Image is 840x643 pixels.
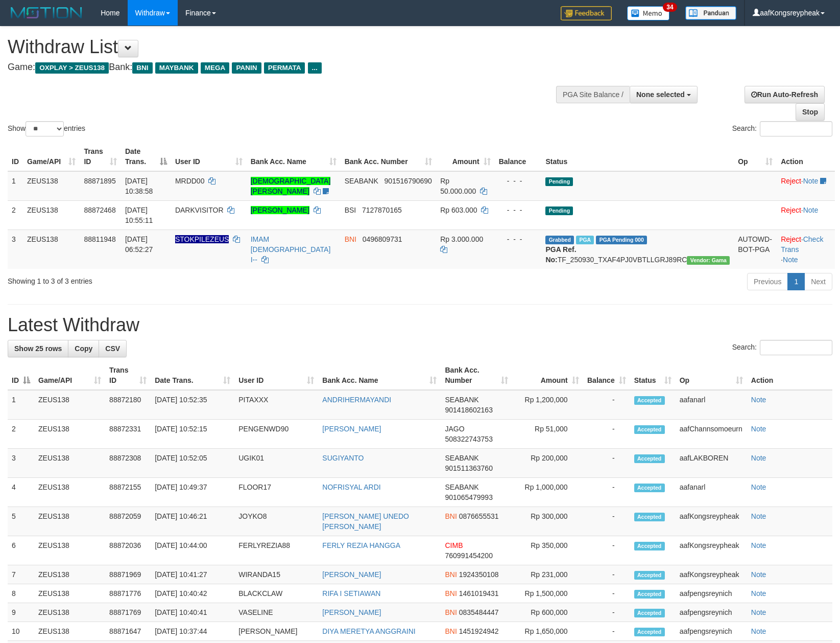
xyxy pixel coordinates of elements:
a: [PERSON_NAME] [322,570,381,579]
td: 9 [8,603,34,622]
td: aafKongsreypheak [676,565,747,584]
td: ZEUS138 [23,171,80,201]
th: ID: activate to sort column descending [8,361,34,390]
div: - - - [499,176,538,186]
td: FLOOR17 [234,478,318,507]
span: ... [308,62,322,74]
td: [DATE] 10:52:15 [151,420,234,449]
td: [DATE] 10:49:37 [151,478,234,507]
td: 88872059 [105,507,151,536]
span: BNI [445,570,457,579]
span: Grabbed [545,236,574,244]
th: Bank Acc. Number: activate to sort column ascending [341,142,437,171]
a: Note [751,512,766,520]
td: 88871776 [105,584,151,603]
h1: Latest Withdraw [8,315,832,335]
a: SUGIYANTO [322,454,364,462]
th: Action [777,142,835,171]
td: - [583,622,630,641]
td: ZEUS138 [34,565,105,584]
a: Next [804,273,832,290]
td: - [583,390,630,420]
span: Copy 1461019431 to clipboard [459,589,499,598]
span: MEGA [201,62,230,74]
td: PENGENWD90 [234,420,318,449]
td: - [583,536,630,565]
span: Accepted [634,609,665,617]
td: [DATE] 10:52:35 [151,390,234,420]
a: Previous [747,273,788,290]
span: MRDD00 [175,177,205,185]
span: Accepted [634,425,665,434]
span: PGA Pending [596,236,647,244]
span: Copy 7127870165 to clipboard [362,206,402,214]
span: Nama rekening ada tanda titik/strip, harap diedit [175,235,229,243]
span: None selected [636,90,685,99]
h1: Withdraw List [8,37,550,57]
td: ZEUS138 [34,584,105,603]
td: aafpengsreynich [676,603,747,622]
a: ANDRIHERMAYANDI [322,396,391,404]
span: Copy 901418602163 to clipboard [445,406,492,414]
span: PANIN [232,62,261,74]
img: Button%20Memo.svg [627,6,670,20]
label: Search: [732,121,832,136]
td: ZEUS138 [34,420,105,449]
span: Copy 901516790690 to clipboard [384,177,431,185]
td: [DATE] 10:46:21 [151,507,234,536]
td: Rp 300,000 [512,507,583,536]
td: Rp 231,000 [512,565,583,584]
a: Note [751,627,766,635]
th: Balance: activate to sort column ascending [583,361,630,390]
td: 4 [8,478,34,507]
td: Rp 200,000 [512,449,583,478]
a: Copy [68,340,99,357]
td: [DATE] 10:40:41 [151,603,234,622]
th: Op: activate to sort column ascending [676,361,747,390]
td: 2 [8,420,34,449]
th: User ID: activate to sort column ascending [171,142,247,171]
select: Showentries [26,121,64,136]
span: Marked by aafsreyleap [576,236,594,244]
span: 34 [663,3,677,12]
span: 88872468 [84,206,115,214]
span: SEABANK [445,396,478,404]
span: [DATE] 06:52:27 [125,235,153,254]
span: Copy 1451924942 to clipboard [459,627,499,635]
span: Copy 0835484447 to clipboard [459,608,499,616]
td: 88872331 [105,420,151,449]
td: 88871647 [105,622,151,641]
span: 88871895 [84,177,115,185]
td: 3 [8,449,34,478]
a: [PERSON_NAME] UNEDO [PERSON_NAME] [322,512,409,531]
td: Rp 1,650,000 [512,622,583,641]
td: TF_250930_TXAF4PJ0VBTLLGRJ89RC [541,229,734,269]
span: CSV [105,345,120,353]
span: Accepted [634,590,665,599]
td: [DATE] 10:40:42 [151,584,234,603]
th: Action [747,361,832,390]
a: Show 25 rows [8,340,68,357]
a: FERLY REZIA HANGGA [322,541,400,549]
a: Note [751,483,766,491]
td: - [583,584,630,603]
span: BNI [345,235,356,243]
a: Note [751,608,766,616]
td: 1 [8,171,23,201]
td: ZEUS138 [34,390,105,420]
td: ZEUS138 [23,200,80,229]
td: ZEUS138 [34,449,105,478]
label: Search: [732,340,832,355]
a: [PERSON_NAME] [322,608,381,616]
a: Reject [781,235,801,243]
td: WIRANDA15 [234,565,318,584]
a: Note [803,206,819,214]
td: 88872036 [105,536,151,565]
td: ZEUS138 [34,603,105,622]
td: [DATE] 10:52:05 [151,449,234,478]
th: Status [541,142,734,171]
td: 88872155 [105,478,151,507]
span: BNI [445,512,457,520]
td: · · [777,229,835,269]
td: 2 [8,200,23,229]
